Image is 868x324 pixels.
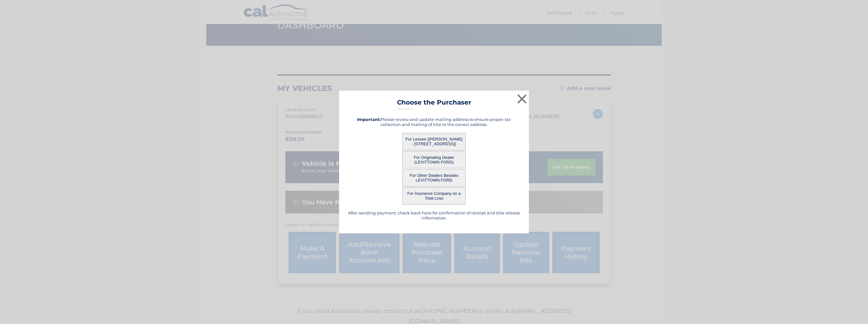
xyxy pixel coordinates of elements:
[347,117,521,127] h5: Please review and update mailing address to ensure proper tax collection and mailing of title to ...
[357,117,381,122] strong: Important:
[402,151,466,168] button: For Originating Dealer (LEVITTOWN FORD)
[397,99,471,110] h3: Choose the Purchaser
[402,169,466,187] button: For Other Dealers Besides LEVITTOWN FORD
[347,210,521,220] h5: After sending payment, check back here for confirmation of receipt and title release information.
[516,93,528,105] button: ×
[402,187,466,205] button: For Insurance Company on a Total Loss
[402,133,466,150] button: For Lessee ([PERSON_NAME] - [STREET_ADDRESS])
